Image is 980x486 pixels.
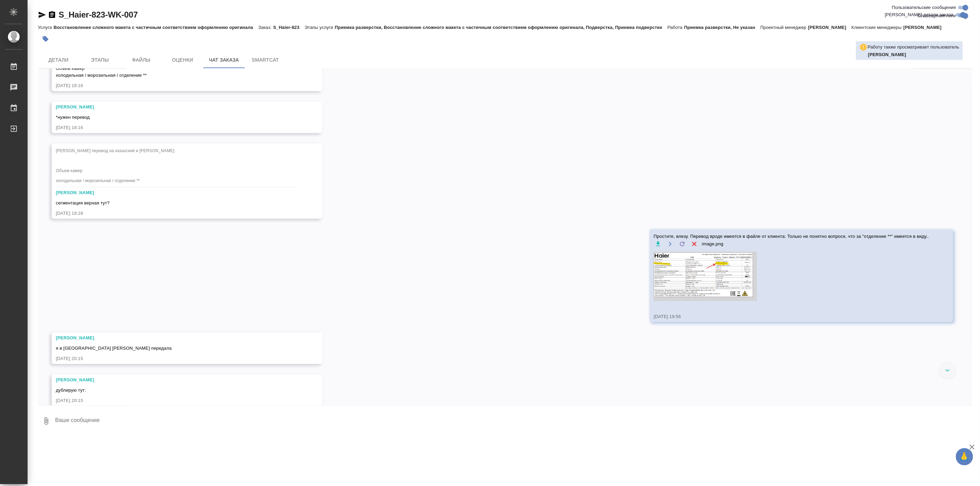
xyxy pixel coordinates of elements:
p: Клиентские менеджеры [851,25,904,30]
button: Скопировать ссылку для ЯМессенджера [38,11,46,19]
label: Обновить файл [678,240,686,249]
div: [PERSON_NAME] [56,189,298,196]
div: [PERSON_NAME] [56,335,298,341]
img: image.png [654,252,757,301]
span: дублирую тут: [56,388,86,393]
div: [DATE] 20:15 [56,355,298,362]
p: Этапы услуги [305,25,335,30]
p: [PERSON_NAME] [808,25,851,30]
span: Детали [42,56,75,64]
span: Чат заказа [207,56,241,64]
span: я в [GEOGRAPHIC_DATA] [PERSON_NAME] передала [56,346,172,351]
span: сегментация верная тут? [56,200,110,205]
button: Скопировать ссылку [48,11,56,19]
span: Пользовательские сообщения [892,4,956,11]
button: Добавить тэг [38,31,53,46]
button: Скачать [654,240,662,249]
div: [DATE] 18:16 [56,82,298,89]
span: Оповещения-логи [918,12,956,19]
span: ен перевод на казахский и узбекский: Объем камер холодильная / морозильная / отделение ** [56,52,174,78]
div: [PERSON_NAME] [56,104,298,110]
span: image.png [702,241,723,247]
p: Услуга [38,25,53,30]
p: Приемка разверстки, Восстановление сложного макета с частичным соответствием оформлению оригинала... [335,25,667,30]
div: [DATE] 18:28 [56,210,298,217]
p: [PERSON_NAME] [904,25,947,30]
p: Работу также просматривает пользователь [868,44,959,51]
p: Матвеева Мария [868,51,959,58]
div: [DATE] 18:16 [56,124,298,131]
a: S_Haier-823-WK-007 [59,10,138,19]
p: Работа [667,25,684,30]
p: Проектный менеджер [760,25,808,30]
p: S_Haier-823 [273,25,305,30]
button: 🙏 [956,448,973,465]
span: Оценки [166,56,199,64]
div: [DATE] 20:15 [56,397,298,404]
p: Заказ: [258,25,273,30]
button: Удалить файл [690,240,698,249]
div: [DATE] 19:56 [654,313,929,320]
span: [PERSON_NAME] детали заказа [885,11,953,18]
p: Восстановление сложного макета с частичным соответствием оформлению оригинала [53,25,258,30]
p: Приемка разверстки, Не указан [684,25,760,30]
div: [PERSON_NAME] [56,377,298,383]
span: 🙏 [959,450,970,464]
span: [PERSON_NAME] перевод на казахский и [PERSON_NAME]: Объем камер холодильная / морозильная / отдел... [56,148,175,183]
span: SmartCat [249,56,282,64]
span: Простите, влезу. Перевод вроде имеется в файле от клиента: Только не понятно вопросе, что за "отд... [654,233,929,240]
span: Этапы [83,56,116,64]
span: *нужен перевод [56,115,90,120]
span: Файлы [125,56,158,64]
button: Открыть на драйве [666,240,674,249]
